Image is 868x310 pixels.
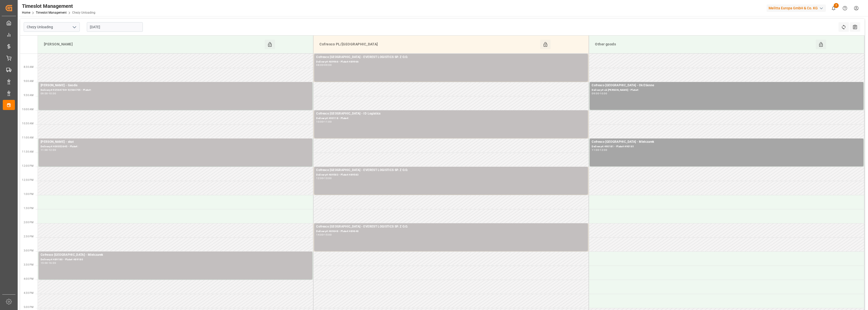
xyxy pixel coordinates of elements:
div: 12:00 [49,149,56,151]
div: 12:00 [600,149,607,151]
span: 4:30 PM [24,292,34,294]
div: 14:00 [316,234,323,236]
span: 1:30 PM [24,207,34,210]
button: open menu [70,23,78,31]
div: Cofresco [GEOGRAPHIC_DATA] - EVEREST LOGISTICS SP. Z O.O. [316,168,586,173]
div: 11:00 [41,149,48,151]
div: Delivery#:490118 - Plate#: [316,116,586,121]
div: [PERSON_NAME] - skat [41,139,310,145]
div: 11:00 [324,121,332,123]
div: 11:00 [592,149,599,151]
div: - [323,64,324,66]
div: Delivery#:489966 - Plate#:489966 [316,60,586,64]
div: Other goods [593,40,816,49]
span: 4:00 PM [24,277,34,280]
span: 9:30 AM [24,94,34,97]
div: 16:00 [49,262,56,264]
div: - [48,262,49,264]
div: 15:00 [324,234,332,236]
div: Cofresco [GEOGRAPHIC_DATA] - Ok Etienne [592,83,861,88]
span: 10:30 AM [22,122,34,125]
div: Cofresco [GEOGRAPHIC_DATA] - EVEREST LOGISTICS SP. Z O.O. [316,224,586,229]
div: 10:00 [49,92,56,95]
div: Delivery#:489648 - Plate#:489648 [316,229,586,234]
span: 12:30 PM [22,179,34,181]
div: Cofresco [GEOGRAPHIC_DATA] - Mielczarek [41,252,310,258]
a: Home [22,11,30,14]
span: 2:30 PM [24,235,34,238]
div: Cofresco [GEOGRAPHIC_DATA] - EVEREST LOGISTICS SP. Z O.O. [316,55,586,60]
div: 13:00 [324,177,332,179]
span: 5:00 PM [24,306,34,308]
div: - [48,149,49,151]
div: Delivery#:490181 - Plate#:490181 [592,145,861,149]
div: - [48,92,49,95]
div: 10:00 [316,121,323,123]
div: Delivery#:400053645 - Plate#: [41,145,310,149]
button: Melitta Europa GmbH & Co. KG [767,3,828,13]
input: DD-MM-YYYY [87,22,143,32]
div: 15:00 [41,262,48,264]
div: - [599,149,600,151]
span: 8:30 AM [24,66,34,68]
span: 9:00 AM [24,80,34,82]
div: [PERSON_NAME] - Geodis [41,83,310,88]
div: Melitta Europa GmbH & Co. KG [767,5,826,12]
div: Cofresco [GEOGRAPHIC_DATA] - ID Logistics [316,111,586,116]
span: 11:30 AM [22,150,34,153]
div: Delivery#:489583 - Plate#:489583 [316,173,586,177]
div: 09:00 [41,92,48,95]
div: 12:00 [316,177,323,179]
span: 12:00 PM [22,164,34,167]
div: Delivery#:489180 - Plate#:489180 [41,258,310,262]
span: 3:30 PM [24,263,34,266]
span: 3:00 PM [24,249,34,252]
div: 09:00 [592,92,599,95]
div: - [599,92,600,95]
div: Cofresco PL/[GEOGRAPHIC_DATA] [317,40,540,49]
span: 1:00 PM [24,193,34,195]
button: show 2 new notifications [828,3,839,14]
div: 10:00 [600,92,607,95]
div: - [323,121,324,123]
div: 08:00 [316,64,323,66]
div: Delivery#:ok [PERSON_NAME] - Plate#: [592,88,861,92]
span: 2:00 PM [24,221,34,224]
input: Type to search/select [24,22,80,32]
button: Help Center [839,3,851,14]
span: 11:00 AM [22,136,34,139]
span: 2 [834,3,839,8]
a: Timeslot Management [36,11,67,14]
div: Cofresco [GEOGRAPHIC_DATA] - Mielczarek [592,139,861,145]
div: Timeslot Management [22,2,95,10]
div: 09:00 [324,64,332,66]
div: - [323,234,324,236]
div: - [323,177,324,179]
span: 10:00 AM [22,108,34,111]
div: Delivery#:92564754+ 92564755 - Plate#: [41,88,310,92]
div: [PERSON_NAME] [42,40,265,49]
